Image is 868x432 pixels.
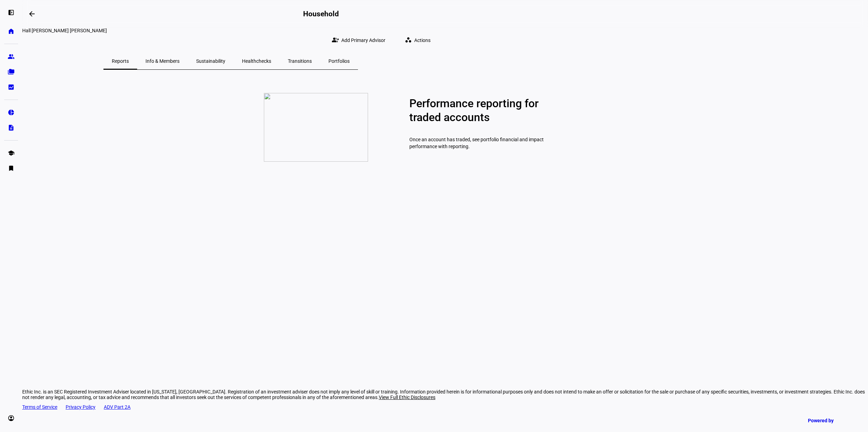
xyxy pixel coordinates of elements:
[399,33,439,47] button: Actions
[22,404,57,410] a: Terms of Service
[4,121,18,135] a: description
[8,150,15,156] eth-mat-symbol: school
[8,28,15,35] eth-mat-symbol: home
[8,9,15,16] eth-mat-symbol: left_panel_open
[4,50,18,63] a: group
[104,404,131,410] a: ADV Part 2A
[8,84,15,91] eth-mat-symbol: bid_landscape
[4,80,18,94] a: bid_landscape
[8,124,15,131] eth-mat-symbol: description
[409,129,545,157] p: Once an account has traded, see portfolio financial and impact performance with reporting.
[341,33,385,47] span: Add Primary Advisor
[379,395,435,400] span: View Full Ethic Disclosures
[414,33,431,47] span: Actions
[804,414,858,427] a: Powered by
[326,33,394,47] button: Add Primary Advisor
[66,404,95,410] a: Privacy Policy
[8,53,15,60] eth-mat-symbol: group
[4,24,18,38] a: home
[409,96,545,124] p: Performance reporting for traded accounts
[22,28,439,33] div: Hall Whipple Rockefeller
[145,59,180,63] span: Info & Members
[8,68,15,75] eth-mat-symbol: folder_copy
[4,65,18,79] a: folder_copy
[22,389,868,400] div: Ethic Inc. is an SEC Registered Investment Adviser located in [US_STATE], [GEOGRAPHIC_DATA]. Regi...
[28,10,36,18] mat-icon: arrow_backwards
[394,33,439,47] eth-quick-actions: Actions
[328,59,350,63] span: Portfolios
[303,10,339,18] h2: Household
[8,165,15,172] eth-mat-symbol: bookmark
[405,36,412,43] mat-icon: workspaces
[196,59,225,63] span: Sustainability
[264,93,368,162] img: report-zero.png
[4,105,18,119] a: pie_chart
[332,36,339,43] mat-icon: group_add
[8,109,15,116] eth-mat-symbol: pie_chart
[242,59,271,63] span: Healthchecks
[112,59,129,63] span: Reports
[288,59,312,63] span: Transitions
[8,415,15,422] eth-mat-symbol: account_circle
